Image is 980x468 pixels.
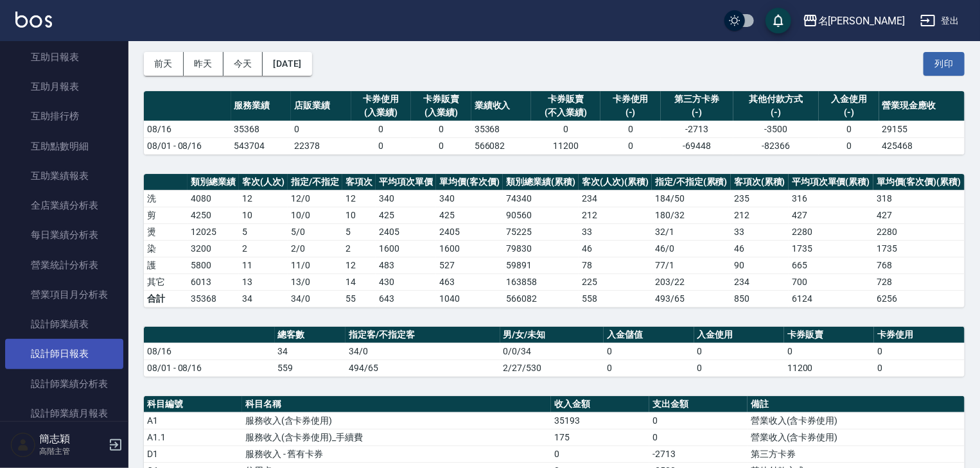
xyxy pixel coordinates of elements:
div: 卡券使用 [604,92,658,106]
td: 0 [411,137,471,154]
td: 2 [239,240,288,257]
td: 46 [579,240,652,257]
th: 類別總業績(累積) [503,174,579,191]
a: 每日業績分析表 [5,220,123,250]
td: -3500 [733,121,819,137]
td: 0 [604,343,694,360]
table: a dense table [144,91,965,155]
td: 0 [600,121,661,137]
td: 29155 [879,121,965,137]
a: 互助業績報表 [5,161,123,191]
td: 4250 [188,207,239,223]
td: 11 [239,257,288,273]
td: 34 [275,343,346,360]
td: 10 [239,207,288,223]
a: 互助月報表 [5,72,123,101]
th: 備註 [748,396,965,413]
div: (-) [604,106,658,119]
td: 0 [351,137,412,154]
td: 1735 [873,240,965,257]
div: (-) [737,106,816,119]
td: 營業收入(含卡券使用) [748,429,965,446]
th: 營業現金應收 [879,91,965,121]
td: 0 [411,121,471,137]
td: -82366 [733,137,819,154]
td: 12 / 0 [288,190,342,207]
th: 支出金額 [649,396,748,413]
td: 59891 [503,257,579,273]
td: 75225 [503,223,579,240]
td: 427 [873,207,965,223]
td: 11200 [531,137,600,154]
td: 527 [436,257,503,273]
td: 0 [649,429,748,446]
th: 卡券販賣 [784,327,874,343]
td: 35368 [188,290,239,307]
td: 46 [731,240,789,257]
td: 14 [342,273,376,290]
td: 700 [789,273,873,290]
th: 卡券使用 [874,327,965,343]
th: 客次(人次) [239,174,288,191]
a: 營業統計分析表 [5,250,123,280]
div: 其他付款方式 [737,92,816,106]
td: 184 / 50 [652,190,731,207]
td: 90560 [503,207,579,223]
td: 55 [342,290,376,307]
td: 第三方卡券 [748,446,965,462]
td: 2 [342,240,376,257]
td: 3200 [188,240,239,257]
td: 235 [731,190,789,207]
td: 212 [579,207,652,223]
td: 212 [731,207,789,223]
td: 13 / 0 [288,273,342,290]
td: 2405 [436,223,503,240]
td: 5 [239,223,288,240]
td: 22378 [291,137,351,154]
th: 客次(人次)(累積) [579,174,652,191]
td: 5800 [188,257,239,273]
th: 入金使用 [694,327,784,343]
a: 互助點數明細 [5,132,123,161]
td: 0 [600,137,661,154]
td: 08/16 [144,121,231,137]
td: 0 [874,360,965,376]
td: 566082 [471,137,532,154]
div: (入業績) [414,106,468,119]
div: 第三方卡券 [664,92,730,106]
td: 1735 [789,240,873,257]
a: 互助日報表 [5,42,123,72]
td: 558 [579,290,652,307]
button: 登出 [915,9,965,33]
th: 收入金額 [551,396,649,413]
td: 234 [731,273,789,290]
td: 77 / 1 [652,257,731,273]
th: 入金儲值 [604,327,694,343]
th: 服務業績 [231,91,292,121]
td: 643 [376,290,436,307]
button: [DATE] [263,52,311,76]
td: 5 [342,223,376,240]
td: 1040 [436,290,503,307]
td: 0 [351,121,412,137]
button: 昨天 [184,52,223,76]
td: 34/0 [346,343,500,360]
th: 平均項次單價(累積) [789,174,873,191]
th: 業績收入 [471,91,532,121]
td: 1600 [376,240,436,257]
button: 前天 [144,52,184,76]
td: 78 [579,257,652,273]
td: 180 / 32 [652,207,731,223]
td: -2713 [649,446,748,462]
td: 6256 [873,290,965,307]
div: 卡券使用 [354,92,408,106]
th: 類別總業績 [188,174,239,191]
td: 12 [342,257,376,273]
td: -2713 [661,121,733,137]
a: 設計師業績分析表 [5,369,123,399]
td: 2405 [376,223,436,240]
td: 08/16 [144,343,275,360]
td: 5 / 0 [288,223,342,240]
td: 494/65 [346,360,500,376]
td: 08/01 - 08/16 [144,137,231,154]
